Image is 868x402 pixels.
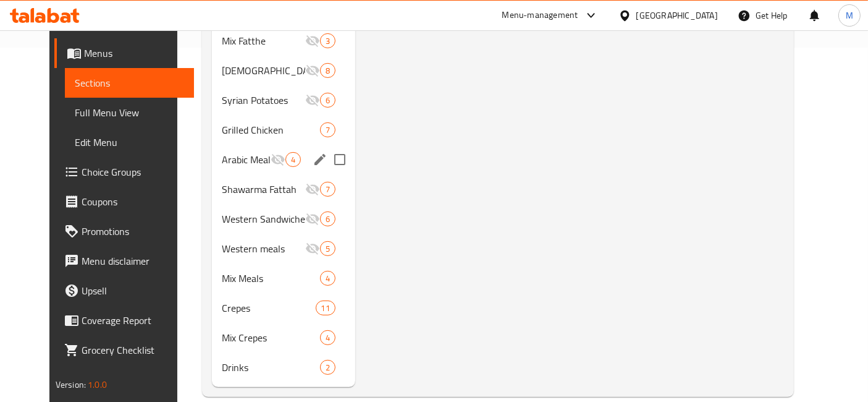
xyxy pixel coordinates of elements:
div: Western Sandwiches6 [212,204,355,234]
span: Upsell [82,283,185,298]
div: items [320,122,335,137]
button: edit [311,150,329,169]
svg: Inactive section [305,33,320,48]
a: Coverage Report [54,306,195,335]
span: Drinks [222,360,319,375]
span: Mix Meals [222,271,319,286]
span: 7 [321,184,335,195]
svg: Inactive section [305,182,320,197]
div: items [320,330,335,345]
span: Menu disclaimer [82,254,185,268]
div: Crepes11 [212,293,355,323]
span: 6 [321,213,335,225]
span: Mix Fatthe [222,33,305,48]
a: Menu disclaimer [54,246,195,276]
span: Coupons [82,194,185,209]
span: 7 [321,124,335,136]
div: Mix Fatthe3 [212,26,355,56]
span: Grilled Chicken [222,122,319,137]
div: items [320,33,335,48]
span: [DEMOGRAPHIC_DATA] Broasted [222,63,305,78]
span: 6 [321,95,335,106]
span: 4 [321,273,335,284]
span: Western meals [222,241,305,256]
div: [GEOGRAPHIC_DATA] [636,9,718,22]
svg: Inactive section [305,93,320,108]
div: Menu-management [502,8,578,23]
span: Promotions [82,224,185,239]
span: 2 [321,362,335,374]
div: items [285,152,301,167]
div: Mix Crepes4 [212,323,355,353]
div: Syrian Potatoes6 [212,85,355,115]
div: items [320,360,335,375]
a: Promotions [54,216,195,246]
div: items [316,301,335,315]
svg: Inactive section [305,63,320,78]
span: 11 [316,302,335,314]
div: items [320,63,335,78]
span: Sections [75,75,185,90]
span: 5 [321,243,335,255]
svg: Inactive section [305,241,320,256]
div: Drinks2 [212,353,355,382]
span: Version: [56,377,86,393]
div: items [320,182,335,197]
span: 3 [321,35,335,47]
span: Mix Crepes [222,330,319,345]
span: Choice Groups [82,165,185,179]
div: items [320,241,335,256]
div: items [320,271,335,286]
div: items [320,212,335,226]
a: Grocery Checklist [54,335,195,365]
span: Western Sandwiches [222,212,305,226]
a: Edit Menu [65,127,195,157]
div: Shawarma Fattah7 [212,174,355,204]
a: Coupons [54,187,195,216]
a: Upsell [54,276,195,306]
span: Edit Menu [75,135,185,150]
a: Menus [54,38,195,68]
div: items [320,93,335,108]
span: 8 [321,65,335,77]
svg: Inactive section [271,152,285,167]
div: Western meals5 [212,234,355,263]
span: Syrian Potatoes [222,93,305,108]
span: 4 [286,154,300,166]
a: Choice Groups [54,157,195,187]
div: Arabic Meals4edit [212,145,355,174]
span: 4 [321,332,335,344]
span: Crepes [222,301,315,315]
div: [DEMOGRAPHIC_DATA] Broasted8 [212,56,355,85]
span: Shawarma Fattah [222,182,305,197]
a: Sections [65,68,195,98]
span: Grocery Checklist [82,343,185,357]
span: 1.0.0 [88,377,107,393]
a: Full Menu View [65,98,195,127]
div: Grilled Chicken7 [212,115,355,145]
span: Arabic Meals [222,152,270,167]
span: Full Menu View [75,105,185,120]
div: Mix Meals4 [212,263,355,293]
span: Coverage Report [82,313,185,328]
span: Branches [82,16,185,31]
span: M [846,9,853,22]
span: Menus [84,46,185,61]
svg: Inactive section [305,212,320,226]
